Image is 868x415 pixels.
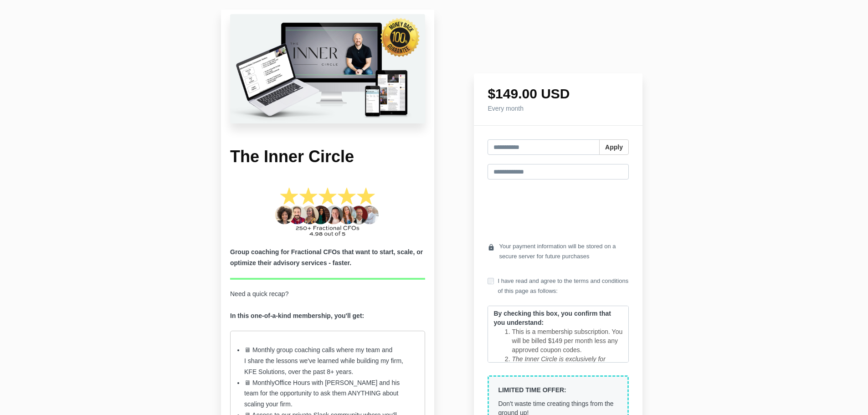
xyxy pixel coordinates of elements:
[244,389,399,408] span: for the opportunity to ask them ANYTHING about scaling your firm.
[244,379,275,386] span: 🖥 Monthly
[244,345,411,378] li: 🖥 Monthly group coaching calls where my team and I share the lessons we've learned while building...
[230,312,364,319] strong: In this one-of-a-kind membership, you'll get:
[488,105,629,112] h4: Every month
[488,241,495,254] i: lock
[230,14,425,123] img: 316dde-5878-b8a3-b08e-66eed48a68_Untitled_design-12.png
[488,276,629,296] label: I have read and agree to the terms and conditions of this page as follows:
[499,241,629,261] span: Your payment information will be stored on a secure server for future purchases
[244,378,411,410] li: Office Hours with [PERSON_NAME] and his team
[488,278,494,284] input: I have read and agree to the terms and conditions of this page as follows:
[488,87,629,101] h1: $149.00 USD
[230,248,423,266] b: Group coaching for Fractional CFOs that want to start, scale, or optimize their advisory services...
[599,139,629,155] button: Apply
[512,327,623,354] li: This is a membership subscription. You will be billed $149 per month less any approved coupon codes.
[498,386,566,394] strong: LIMITED TIME OFFER:
[493,310,611,326] strong: By checking this box, you confirm that you understand:
[230,146,425,168] h1: The Inner Circle
[272,186,383,238] img: 255aca1-b627-60d4-603f-455d825e316_275_CFO_Academy_Graduates-2.png
[230,289,425,322] p: Need a quick recap?
[486,187,631,234] iframe: Secure payment input frame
